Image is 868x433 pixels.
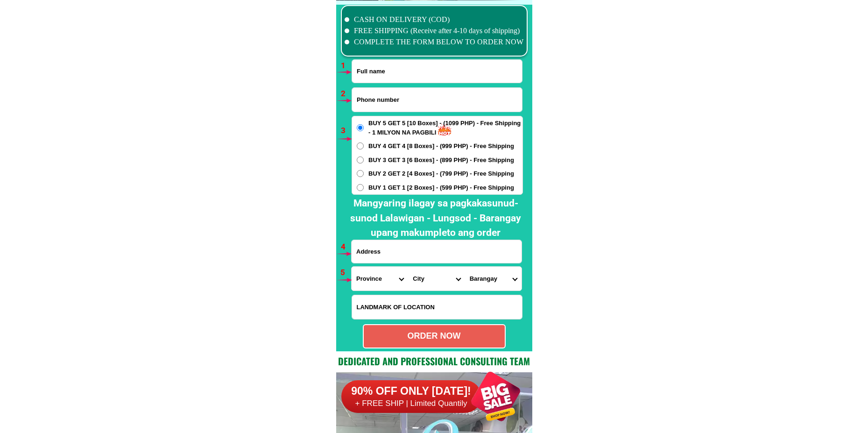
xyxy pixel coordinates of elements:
span: BUY 4 GET 4 [8 Boxes] - (999 PHP) - Free Shipping [368,142,514,151]
input: BUY 4 GET 4 [8 Boxes] - (999 PHP) - Free Shipping [357,142,364,149]
input: Input address [352,240,522,263]
select: Select commune [465,267,522,291]
h6: 1 [341,60,352,72]
h6: 2 [341,88,352,100]
h6: 5 [340,267,351,279]
select: Select province [352,267,408,291]
span: BUY 1 GET 1 [2 Boxes] - (599 PHP) - Free Shipping [368,183,514,192]
span: BUY 2 GET 2 [4 Boxes] - (799 PHP) - Free Shipping [368,169,514,178]
input: Input LANDMARKOFLOCATION [352,295,522,319]
div: ORDER NOW [364,330,505,342]
h6: 90% OFF ONLY [DATE]! [341,384,481,398]
h6: 3 [341,125,352,137]
li: FREE SHIPPING (Receive after 4-10 days of shipping) [345,25,524,36]
input: BUY 5 GET 5 [10 Boxes] - (1099 PHP) - Free Shipping - 1 MILYON NA PAGBILI [357,124,364,131]
select: Select district [408,267,465,291]
input: BUY 3 GET 3 [6 Boxes] - (899 PHP) - Free Shipping [357,156,364,163]
span: BUY 3 GET 3 [6 Boxes] - (899 PHP) - Free Shipping [368,156,514,165]
h6: + FREE SHIP | Limited Quantily [341,398,481,409]
input: BUY 1 GET 1 [2 Boxes] - (599 PHP) - Free Shipping [357,184,364,191]
h2: Mangyaring ilagay sa pagkakasunud-sunod Lalawigan - Lungsod - Barangay upang makumpleto ang order [344,196,528,241]
li: CASH ON DELIVERY (COD) [345,14,524,25]
input: Input phone_number [352,88,522,112]
h2: Dedicated and professional consulting team [336,354,532,368]
h6: 4 [341,241,352,253]
li: COMPLETE THE FORM BELOW TO ORDER NOW [345,36,524,48]
input: BUY 2 GET 2 [4 Boxes] - (799 PHP) - Free Shipping [357,170,364,177]
span: BUY 5 GET 5 [10 Boxes] - (1099 PHP) - Free Shipping - 1 MILYON NA PAGBILI [368,119,522,137]
input: Input full_name [352,60,522,83]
